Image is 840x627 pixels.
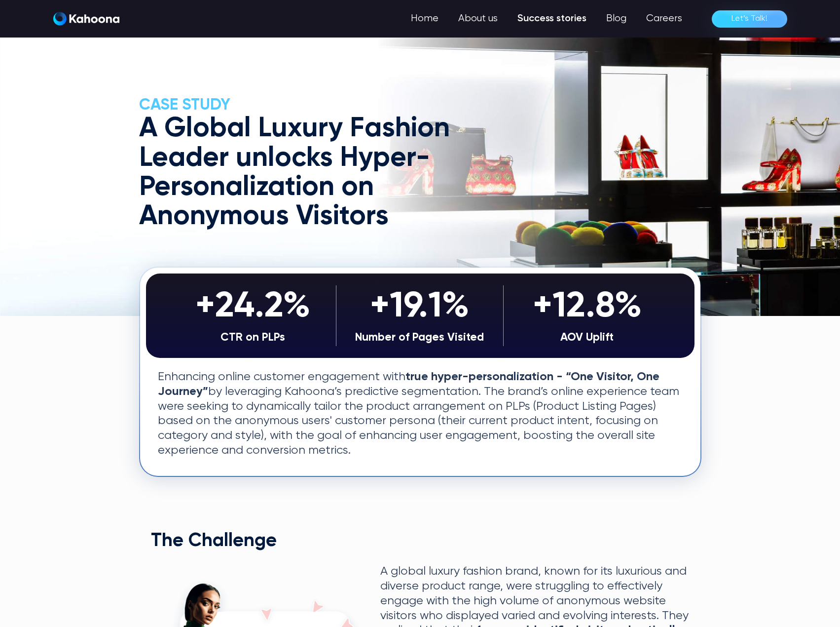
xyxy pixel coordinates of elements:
div: AOV Uplift [509,329,666,347]
a: home [53,12,119,26]
a: Home [401,9,448,29]
div: Number of Pages Visited [341,329,498,347]
div: Let’s Talk! [731,11,767,27]
div: +19.1% [341,285,498,329]
h2: The Challenge [151,530,690,553]
a: Let’s Talk! [712,10,787,28]
strong: true hyper-personalization - “One Visitor, One Journey” [158,371,659,397]
div: CTR on PLPs [175,329,331,347]
a: Blog [596,9,636,29]
p: Enhancing online customer engagement with by leveraging Kahoona’s predictive segmentation. The br... [158,370,683,458]
a: About us [448,9,508,29]
h2: CASE Study [139,96,486,115]
a: Careers [636,9,692,29]
div: +12.8% [509,285,666,329]
img: Kahoona logo white [53,12,119,26]
a: Success stories [508,9,596,29]
h1: A Global Luxury Fashion Leader unlocks Hyper-Personalization on Anonymous Visitors [139,115,486,232]
div: +24.2% [175,285,331,329]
